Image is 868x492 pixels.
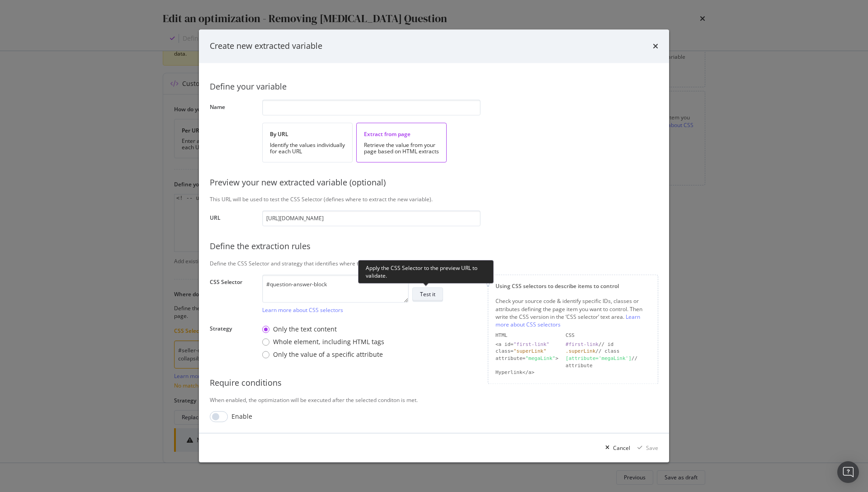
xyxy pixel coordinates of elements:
div: By URL [270,131,345,138]
div: "superLink" [514,349,547,355]
div: Only the text content [262,325,384,334]
label: URL [210,214,255,224]
div: // class [566,348,651,355]
div: Apply the CSS Selector to the preview URL to validate. [358,260,494,284]
div: Cancel [613,444,630,452]
label: CSS Selector [210,279,255,312]
div: <a id= [495,341,558,348]
div: class= [495,348,558,355]
div: Retrieve the value from your page based on HTML extracts [364,142,439,155]
div: Define your variable [210,81,658,93]
div: Create new extracted variable [210,40,322,52]
label: Name [210,104,255,114]
div: // attribute [566,355,651,369]
textarea: #question-answer-block [262,275,409,303]
div: times [653,40,658,52]
button: Test it [412,287,443,302]
div: This URL will be used to test the CSS Selector (defines where to extract the new variable). [210,196,658,203]
div: Hyperlink</a> [495,369,558,377]
div: .superLink [566,349,595,355]
div: Enable [231,412,252,421]
div: attribute= > [495,355,558,369]
div: modal [199,29,669,462]
div: Identify the values individually for each URL [270,142,345,155]
div: "first-link" [514,341,549,347]
div: Extract from page [364,131,439,138]
a: Learn more about CSS selectors [262,307,343,314]
a: Learn more about CSS selectors [495,313,640,328]
div: When enabled, the optimization will be executed after the selected conditon is met. [210,396,658,404]
div: // id [566,341,651,348]
div: Only the value of a specific attribute [273,350,383,360]
div: Require conditions [210,378,658,389]
div: CSS [566,332,651,339]
div: [attribute='megaLink'] [566,355,632,361]
div: Using CSS selectors to describe items to control [495,283,651,290]
div: Open Intercom Messenger [837,461,859,483]
div: Whole element, including HTML tags [262,338,384,347]
input: https://www.example.com [262,211,481,227]
div: Define the extraction rules [210,241,658,253]
div: Check your source code & identify specific IDs, classes or attributes defining the page item you ... [495,298,651,329]
label: Strategy [210,325,255,361]
div: Save [646,444,658,452]
div: Test it [420,291,435,298]
div: "megaLink" [525,355,555,361]
div: Whole element, including HTML tags [273,338,384,347]
div: HTML [495,332,558,339]
div: Only the text content [273,325,337,334]
button: Save [634,441,658,455]
div: Preview your new extracted variable (optional) [210,177,658,189]
div: #first-link [566,341,599,347]
div: Define the CSS Selector and strategy that identifies where to extract the variable from your page. [210,260,658,267]
div: Only the value of a specific attribute [262,350,384,360]
button: Cancel [602,441,630,455]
